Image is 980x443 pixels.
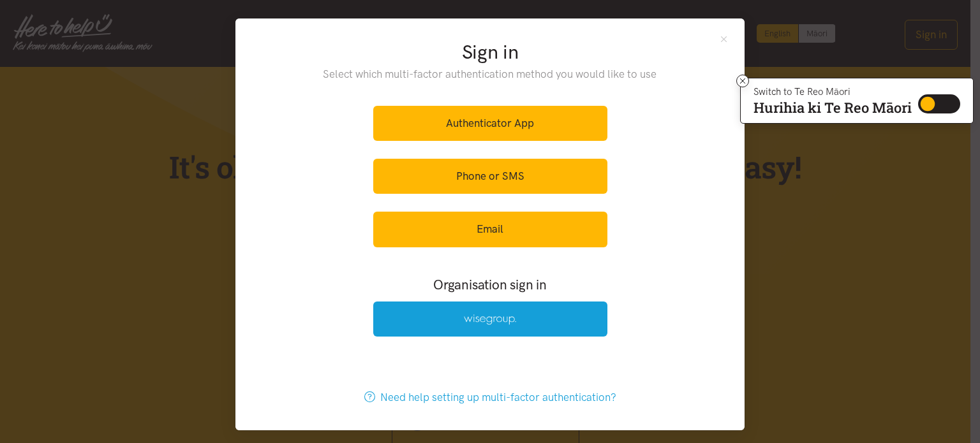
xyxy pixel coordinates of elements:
h3: Organisation sign in [338,275,642,294]
a: Email [373,212,607,247]
p: Hurihia ki Te Reo Māori [754,102,912,113]
a: Need help setting up multi-factor authentication? [351,380,630,415]
a: Phone or SMS [373,159,607,194]
p: Select which multi-factor authentication method you would like to use [297,66,683,83]
a: Authenticator App [373,106,607,141]
h2: Sign in [297,39,683,66]
p: Switch to Te Reo Māori [754,88,912,96]
img: Wise Group [464,314,516,325]
button: Close [718,34,729,45]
